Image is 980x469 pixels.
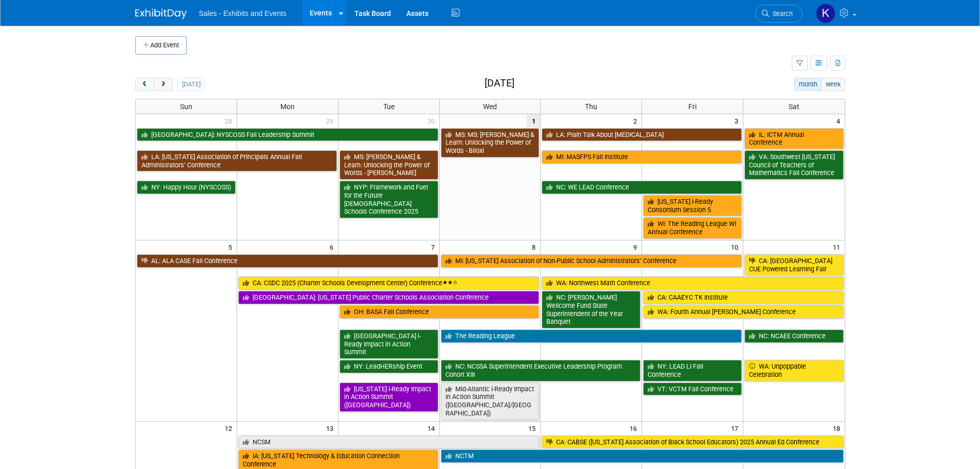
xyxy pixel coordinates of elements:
[441,128,540,158] a: MS: MS: [PERSON_NAME] & Learn: Unlocking the Power of Words - Biloxi
[154,78,173,91] button: next
[527,114,540,127] span: 1
[542,128,742,142] a: LA: Plain Talk About [MEDICAL_DATA]
[177,78,205,91] button: [DATE]
[643,195,742,216] a: [US_STATE] i-Ready Consortium Session 5
[340,150,438,180] a: MS: [PERSON_NAME] & Learn: Unlocking the Power of Words - [PERSON_NAME]
[441,254,742,268] a: MI: [US_STATE] Association of Non-Public School Administrators’ Conference
[821,78,845,91] button: week
[180,102,192,111] span: Sun
[340,383,438,412] a: [US_STATE] i-Ready Impact in Action Summit ([GEOGRAPHIC_DATA])
[643,360,742,381] a: NY: LEAD LI Fall Conference
[227,240,237,253] span: 5
[527,422,540,435] span: 15
[632,240,642,253] span: 9
[744,128,843,149] a: IL: ICTM Annual Conference
[542,291,640,328] a: NC: [PERSON_NAME] Wellcome Fund State Superintendent of the Year Banquet
[688,102,697,111] span: Fri
[542,276,843,290] a: WA: Northwest Math Conference
[441,360,641,381] a: NC: NCSSA Superintendent Executive Leadership Program Cohort XIII
[280,102,295,111] span: Mon
[755,5,803,23] a: Search
[629,422,642,435] span: 16
[542,150,742,164] a: MI: MASFPS Fall Institute
[135,78,154,91] button: prev
[542,181,742,194] a: NC: WE LEAD Conference
[734,114,743,127] span: 3
[199,9,287,18] span: Sales - Exhibits and Events
[789,102,799,111] span: Sat
[238,276,540,290] a: CA: CSDC 2025 (Charter Schools Development Center) Conference
[794,78,822,91] button: month
[585,102,597,111] span: Thu
[643,291,843,304] a: CA: CAAEYC TK Institute
[485,78,514,89] h2: [DATE]
[340,305,540,319] a: OH: BASA Fall Conference
[643,383,742,396] a: VT: VCTM Fall Conference
[135,36,187,55] button: Add Event
[542,436,843,449] a: CA: CABSE ([US_STATE] Association of Black School Educators) 2025 Annual Ed Conference
[430,240,439,253] span: 7
[483,102,497,111] span: Wed
[137,254,438,268] a: AL: ALA CASE Fall Conference
[329,240,338,253] span: 6
[426,422,439,435] span: 14
[224,422,237,435] span: 12
[325,422,338,435] span: 13
[135,9,187,19] img: ExhibitDay
[340,181,438,218] a: NYP: Framework and Fuel for the Future [DEMOGRAPHIC_DATA] Schools Conference 2025
[769,10,793,18] span: Search
[224,114,237,127] span: 28
[643,305,843,319] a: WA: Fourth Annual [PERSON_NAME] Conference
[730,422,743,435] span: 17
[383,102,395,111] span: Tue
[238,291,540,304] a: [GEOGRAPHIC_DATA]: [US_STATE] Public Charter Schools Association Conference
[426,114,439,127] span: 30
[730,240,743,253] span: 10
[441,383,540,420] a: Mid-Atlantic i-Ready Impact in Action Summit ([GEOGRAPHIC_DATA]/[GEOGRAPHIC_DATA])
[340,329,438,359] a: [GEOGRAPHIC_DATA] i-Ready Impact in Action Summit
[832,422,845,435] span: 18
[744,150,843,180] a: VA: Southwest [US_STATE] Council of Teachers of Mathematics Fall Conference
[340,360,438,373] a: NY: LeadHERship Event
[238,436,540,449] a: NCSM
[744,360,843,381] a: WA: Unpoppable Celebration
[441,449,844,463] a: NCTM
[744,254,843,275] a: CA: [GEOGRAPHIC_DATA] CUE Powered Learning Fair
[137,181,236,194] a: NY: Happy Hour (NYSCOSS)
[137,128,438,142] a: [GEOGRAPHIC_DATA]: NYSCOSS Fall Leadership Summit
[441,329,742,343] a: The Reading League
[835,114,845,127] span: 4
[816,4,835,23] img: Kara Haven
[832,240,845,253] span: 11
[632,114,642,127] span: 2
[325,114,338,127] span: 29
[643,217,742,238] a: WI: The Reading League WI Annual Conference
[744,329,843,343] a: NC: NCAEE Conference
[531,240,540,253] span: 8
[137,150,337,171] a: LA: [US_STATE] Association of Principals Annual Fall Administrators’ Conference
